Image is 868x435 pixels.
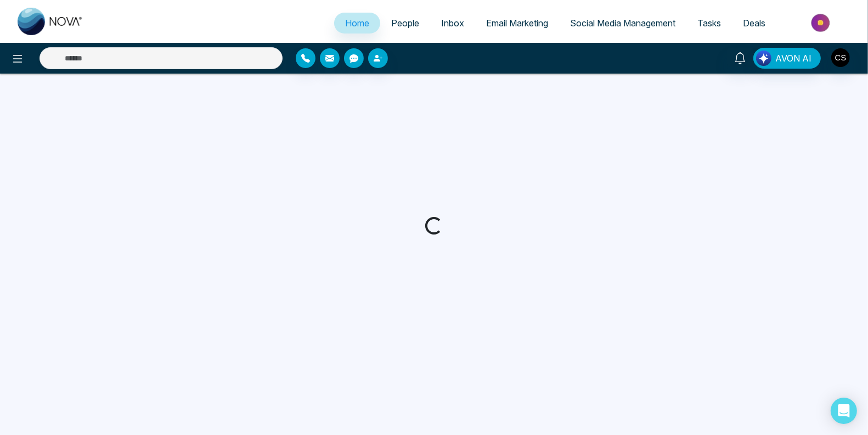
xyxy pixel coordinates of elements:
[831,48,850,67] img: User Avatar
[831,398,857,424] div: Open Intercom Messenger
[486,18,548,29] span: Email Marketing
[732,13,776,34] a: Deals
[334,13,380,34] a: Home
[782,10,861,35] img: Market-place.gif
[475,13,559,34] a: Email Marketing
[775,52,811,65] span: AVON AI
[441,18,464,29] span: Inbox
[18,8,83,35] img: Nova CRM Logo
[345,18,369,29] span: Home
[753,48,821,69] button: AVON AI
[559,13,686,34] a: Social Media Management
[697,18,721,29] span: Tasks
[570,18,675,29] span: Social Media Management
[380,13,430,34] a: People
[686,13,732,34] a: Tasks
[756,51,771,66] img: Lead Flow
[430,13,475,34] a: Inbox
[391,18,419,29] span: People
[743,18,765,29] span: Deals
